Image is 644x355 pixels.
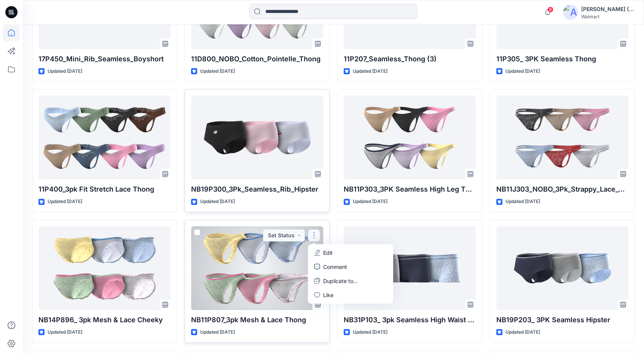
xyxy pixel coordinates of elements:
[496,315,628,325] p: NB19P203_ 3PK Seamless Hipster
[563,5,578,20] img: avatar
[496,184,628,195] p: NB11J303_NOBO_3Pk_Strappy_Lace_Thong
[353,198,387,206] p: Updated [DATE]
[38,54,171,64] p: 17P450_Mini_Rib_Seamless_Boyshort
[353,328,387,336] p: Updated [DATE]
[323,291,333,299] p: Like
[496,54,628,64] p: 11P305_ 3PK Seamless Thong
[38,184,171,195] p: 11P400_3pk Fit Stretch Lace Thong
[38,315,171,325] p: NB14P896_ 3pk Mesh & Lace Cheeky
[323,249,333,257] p: Edit
[191,96,323,179] a: NB19P300_3Pk_Seamless_Rib_Hipster
[505,328,540,336] p: Updated [DATE]
[323,277,358,285] p: Duplicate to...
[547,6,553,13] span: 9
[496,96,628,179] a: NB11J303_NOBO_3Pk_Strappy_Lace_Thong
[344,226,476,310] a: NB31P103_ 3pk Seamless High Waist Boyshort
[48,328,82,336] p: Updated [DATE]
[505,67,540,75] p: Updated [DATE]
[38,226,171,310] a: NB14P896_ 3pk Mesh & Lace Cheeky
[200,328,235,336] p: Updated [DATE]
[344,54,476,64] p: 11P207_Seamless_Thong (3)
[191,226,323,310] a: NB11P807_3pk Mesh & Lace Thong
[48,67,82,75] p: Updated [DATE]
[323,263,347,271] p: Comment
[581,14,634,19] div: Walmart
[191,184,323,195] p: NB19P300_3Pk_Seamless_Rib_Hipster
[344,184,476,195] p: NB11P303_3PK Seamless High Leg Thong
[191,315,323,325] p: NB11P807_3pk Mesh & Lace Thong
[505,198,540,206] p: Updated [DATE]
[200,67,235,75] p: Updated [DATE]
[353,67,387,75] p: Updated [DATE]
[191,54,323,64] p: 11D800_NOBO_Cotton_Pointelle_Thong
[48,198,82,206] p: Updated [DATE]
[344,315,476,325] p: NB31P103_ 3pk Seamless High Waist Boyshort
[200,198,235,206] p: Updated [DATE]
[309,246,392,260] a: Edit
[38,96,171,179] a: 11P400_3pk Fit Stretch Lace Thong
[496,226,628,310] a: NB19P203_ 3PK Seamless Hipster
[344,96,476,179] a: NB11P303_3PK Seamless High Leg Thong
[581,5,634,14] div: [PERSON_NAME] (Delta Galil)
